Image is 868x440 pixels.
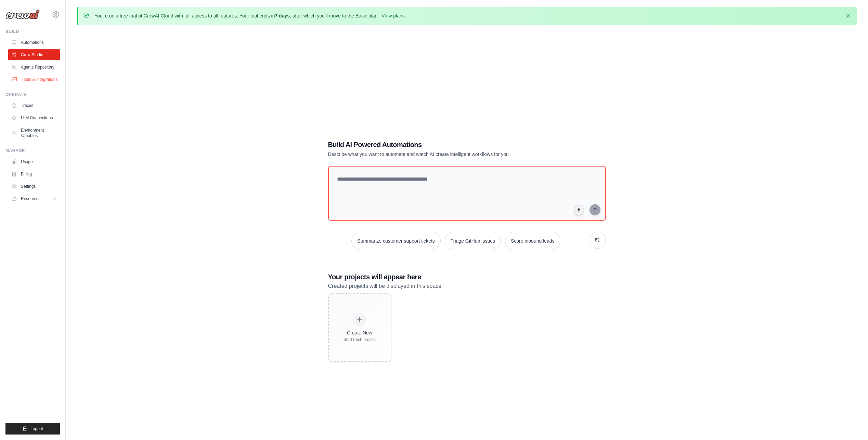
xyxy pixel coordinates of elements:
a: Crew Studio [8,49,60,60]
a: Environment Variables [8,125,60,141]
h1: Build AI Powered Automations [328,140,558,149]
strong: 7 days [275,13,290,19]
button: Triage GitHub issues [445,232,501,250]
a: Automations [8,37,60,48]
p: Describe what you want to automate and watch AI create intelligent workflows for you [328,151,558,158]
span: Resources [21,196,40,201]
a: View plans [381,13,404,19]
button: Summarize customer support tickets [351,232,440,250]
h3: Your projects will appear here [328,272,606,282]
a: Tools & Integrations [9,74,61,85]
a: Billing [8,169,60,180]
p: Created projects will be displayed in this space [328,282,606,291]
button: Score inbound leads [505,232,560,250]
div: Operate [5,92,60,97]
span: Logout [30,426,43,431]
p: You're on a free trial of CrewAI Cloud with full access to all features. Your trial ends in , aft... [94,12,406,19]
a: Usage [8,156,60,167]
div: Start fresh project [344,337,376,342]
div: Build [5,29,60,34]
button: Click to speak your automation idea [574,205,584,215]
img: Logo [5,9,40,20]
button: Logout [5,423,60,435]
button: Resources [8,193,60,204]
a: Settings [8,181,60,192]
a: Traces [8,100,60,111]
div: Create New [344,329,376,336]
a: Agents Repository [8,62,60,73]
a: LLM Connections [8,112,60,123]
button: Get new suggestions [589,232,606,249]
div: Manage [5,148,60,154]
